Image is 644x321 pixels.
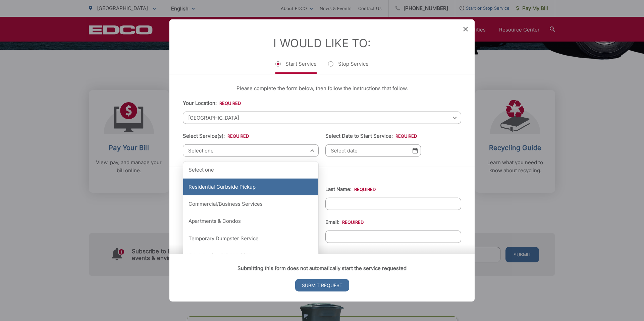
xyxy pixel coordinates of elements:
div: Select one [183,162,318,178]
label: Select Service(s): [183,133,249,139]
label: I Would Like To: [273,36,371,50]
label: Email: [325,219,364,225]
img: Select date [413,148,418,153]
div: Commercial/Business Services [183,196,318,212]
p: Please complete the form below, then follow the instructions that follow. [183,84,461,92]
div: Residential Curbside Pickup [183,179,318,195]
label: Last Name: [325,186,376,192]
strong: Submitting this form does not automatically start the service requested [237,265,407,271]
span: Select one [183,144,319,157]
label: Your Location: [183,100,241,106]
input: Select date [325,144,421,157]
label: Stop Service [328,61,369,74]
div: Temporary Dumpster Service [183,230,318,247]
div: Construction & Demolition [183,247,318,264]
label: Select Date to Start Service: [325,133,417,139]
span: [GEOGRAPHIC_DATA] [183,112,461,124]
div: Apartments & Condos [183,213,318,230]
label: Start Service [275,61,317,74]
input: Submit Request [295,279,349,292]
